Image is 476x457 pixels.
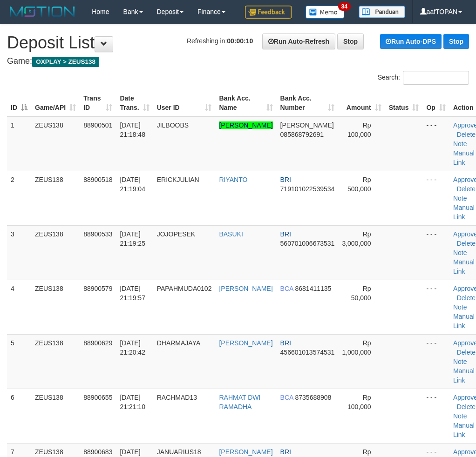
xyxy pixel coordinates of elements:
[7,171,31,225] td: 2
[403,71,469,85] input: Search:
[219,394,260,410] a: RAHMAT DWI RAMADHA
[342,230,371,247] span: Rp 3,000,000
[7,116,31,171] td: 1
[422,280,449,334] td: - - -
[31,116,80,171] td: ZEUS138
[453,249,467,256] a: Note
[7,334,31,389] td: 5
[422,116,449,171] td: - - -
[453,358,467,365] a: Note
[457,294,476,302] a: Delete
[295,285,331,292] span: Copy 8681411135 to clipboard
[7,389,31,443] td: 6
[83,339,112,347] span: 88900629
[347,176,371,193] span: Rp 500,000
[338,90,385,116] th: Amount: activate to sort column ascending
[280,349,335,356] span: Copy 456601013574531 to clipboard
[453,303,467,311] a: Note
[385,90,423,116] th: Status: activate to sort column ascending
[219,176,247,183] a: RIYANTO
[31,171,80,225] td: ZEUS138
[280,230,291,238] span: BRI
[157,285,212,292] span: PAPAHMUDA0102
[227,37,253,45] strong: 00:00:10
[83,121,112,129] span: 88900501
[280,131,324,138] span: Copy 085868792691 to clipboard
[347,121,371,138] span: Rp 100,000
[443,34,469,49] a: Stop
[219,230,243,238] a: BASUKI
[245,6,292,19] img: Feedback.jpg
[7,5,78,19] img: MOTION_logo.png
[453,258,475,275] a: Manual Link
[187,37,253,45] span: Refreshing in:
[453,195,467,202] a: Note
[83,394,112,401] span: 88900655
[453,149,475,166] a: Manual Link
[157,448,201,456] span: JANUARIUS18
[422,389,449,443] td: - - -
[31,225,80,280] td: ZEUS138
[83,176,112,183] span: 88900518
[342,339,371,356] span: Rp 1,000,000
[337,34,364,49] a: Stop
[120,339,145,356] span: [DATE] 21:20:42
[280,185,335,193] span: Copy 719101022539534 to clipboard
[453,313,475,329] a: Manual Link
[422,334,449,389] td: - - -
[380,34,442,49] a: Run Auto-DPS
[31,280,80,334] td: ZEUS138
[422,90,449,116] th: Op: activate to sort column ascending
[219,121,272,129] a: [PERSON_NAME]
[457,240,476,247] a: Delete
[457,349,476,356] a: Delete
[80,90,116,116] th: Trans ID: activate to sort column ascending
[116,90,153,116] th: Date Trans.: activate to sort column ascending
[378,71,469,85] label: Search:
[31,389,80,443] td: ZEUS138
[157,230,195,238] span: JOJOPESEK
[157,176,199,183] span: ERICKJULIAN
[7,90,31,116] th: ID: activate to sort column descending
[219,339,272,347] a: [PERSON_NAME]
[277,90,339,116] th: Bank Acc. Number: activate to sort column ascending
[457,403,476,410] a: Delete
[83,448,112,456] span: 88900683
[280,176,291,183] span: BRI
[31,90,80,116] th: Game/API: activate to sort column ascending
[280,285,293,292] span: BCA
[280,394,293,401] span: BCA
[120,121,145,138] span: [DATE] 21:18:48
[453,412,467,420] a: Note
[7,280,31,334] td: 4
[83,230,112,238] span: 88900533
[120,285,145,302] span: [DATE] 21:19:57
[280,448,291,456] span: BRI
[219,448,272,456] a: [PERSON_NAME]
[120,230,145,247] span: [DATE] 21:19:25
[280,121,334,129] span: [PERSON_NAME]
[280,339,291,347] span: BRI
[422,171,449,225] td: - - -
[7,225,31,280] td: 3
[306,6,345,19] img: Button%20Memo.svg
[219,285,272,292] a: [PERSON_NAME]
[31,334,80,389] td: ZEUS138
[120,394,145,410] span: [DATE] 21:21:10
[422,225,449,280] td: - - -
[453,204,475,221] a: Manual Link
[153,90,216,116] th: User ID: activate to sort column ascending
[359,6,405,18] img: panduan.png
[457,185,476,193] a: Delete
[83,285,112,292] span: 88900579
[453,140,467,148] a: Note
[453,367,475,384] a: Manual Link
[157,339,201,347] span: DHARMAJAYA
[453,422,475,438] a: Manual Link
[7,34,469,52] h1: Deposit List
[457,131,476,138] a: Delete
[295,394,331,401] span: Copy 8735688908 to clipboard
[351,285,371,302] span: Rp 50,000
[347,394,371,410] span: Rp 100,000
[280,240,335,247] span: Copy 560701006673531 to clipboard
